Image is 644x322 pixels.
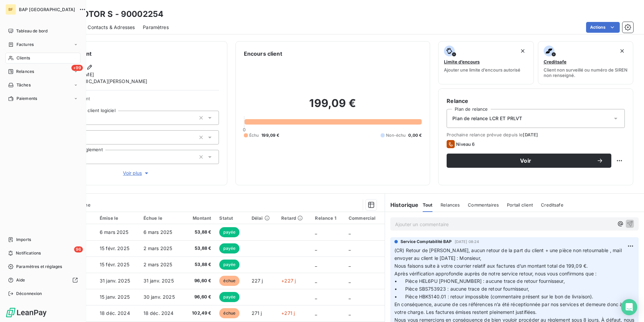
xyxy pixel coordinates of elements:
[447,154,611,168] button: Voir
[16,291,42,297] span: Déconnexion
[447,97,625,105] h6: Relance
[54,96,219,105] span: Propriétés Client
[74,246,83,252] span: 96
[252,215,273,221] div: Délai
[349,310,351,316] span: _
[100,278,130,284] span: 31 janv. 2025
[123,170,150,177] span: Voir plus
[621,299,637,315] div: Open Intercom Messenger
[243,127,246,132] span: 0
[5,275,80,286] a: Aide
[281,278,296,284] span: +227 j
[455,158,597,163] span: Voir
[541,202,563,208] span: Creditsafe
[17,42,34,48] span: Factures
[349,229,351,235] span: _
[349,278,351,284] span: _
[252,310,262,316] span: 271 j
[219,215,243,221] div: Statut
[16,277,25,283] span: Aide
[452,115,522,122] span: Plan de relance LCR ET PRLVT
[468,202,499,208] span: Commentaires
[441,202,460,208] span: Relances
[188,261,211,268] span: 53,88 €
[400,239,452,245] span: Service Comptabilité BAP
[16,250,41,256] span: Notifications
[100,215,135,221] div: Émise le
[188,294,211,300] span: 96,60 €
[544,67,627,78] span: Client non surveillé ou numéro de SIREN non renseigné.
[5,307,47,318] img: Logo LeanPay
[143,245,172,251] span: 2 mars 2025
[315,294,317,300] span: _
[423,202,433,208] span: Tout
[219,292,239,302] span: payée
[16,237,31,243] span: Imports
[188,277,211,284] span: 96,60 €
[143,310,174,316] span: 18 déc. 2024
[19,7,75,12] span: BAP [GEOGRAPHIC_DATA]
[394,301,624,315] span: En conséquence, aucune de ces références n’a été réceptionnée par nos services et demeure donc à ...
[16,28,47,34] span: Tableau de bord
[349,262,351,267] span: _
[188,310,211,317] span: 102,49 €
[394,271,597,276] span: Après vérification approfondie auprès de notre service retour, nous vous confirmons que :
[16,69,34,75] span: Relances
[244,50,282,58] h6: Encours client
[315,229,317,235] span: _
[586,22,620,33] button: Actions
[16,264,62,270] span: Paramètres et réglages
[281,215,307,221] div: Retard
[41,50,219,58] h6: Informations client
[315,215,340,221] div: Relance 1
[252,278,263,284] span: 227 j
[349,294,351,300] span: _
[55,78,148,85] span: [DEMOGRAPHIC_DATA][PERSON_NAME]
[538,41,633,84] button: CreditsafeClient non surveillé ou numéro de SIREN non renseigné.
[54,169,219,177] button: Voir plus
[17,96,37,102] span: Paiements
[315,310,317,316] span: _
[219,227,239,237] span: payée
[188,215,211,221] div: Montant
[100,229,129,235] span: 6 mars 2025
[143,262,172,267] span: 2 mars 2025
[394,286,529,292] span: • Pièce SBS753923 : aucune trace de retour fournisseur,
[71,65,83,71] span: +99
[438,41,534,84] button: Limite d’encoursAjouter une limite d’encours autorisé
[143,294,175,300] span: 30 janv. 2025
[456,141,475,147] span: Niveau 6
[17,82,31,88] span: Tâches
[315,278,317,284] span: _
[100,262,129,267] span: 15 févr. 2025
[444,67,520,73] span: Ajouter une limite d’encours autorisé
[188,229,211,236] span: 53,88 €
[249,132,259,138] span: Échu
[143,215,180,221] div: Échue le
[394,278,565,284] span: • Pièce HEL6PU [PHONE_NUMBER] : aucune trace de retour fournisseur,
[349,215,381,221] div: Commercial
[315,245,317,251] span: _
[455,240,479,244] span: [DATE] 08:24
[447,132,625,137] span: Prochaine relance prévue depuis le
[100,245,129,251] span: 15 févr. 2025
[188,245,211,252] span: 53,88 €
[385,201,419,209] h6: Historique
[219,243,239,253] span: payée
[507,202,533,208] span: Portail client
[261,132,279,138] span: 199,09 €
[219,260,239,270] span: payée
[59,8,163,20] h3: AM MOTOR S - 90002254
[88,24,135,31] span: Contacts & Adresses
[5,4,16,15] div: BF
[315,262,317,267] span: _
[143,229,172,235] span: 6 mars 2025
[544,59,567,64] span: Creditsafe
[17,55,30,61] span: Clients
[394,263,588,269] span: Nous faisons suite à votre courrier relatif aux factures d’un montant total de 199,09 €.
[394,294,593,299] span: • Pièce HBK5140.01 : retour impossible (commentaire présent sur le bon de livraison).
[349,245,351,251] span: _
[143,278,174,284] span: 31 janv. 2025
[386,132,406,138] span: Non-échu
[219,276,239,286] span: échue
